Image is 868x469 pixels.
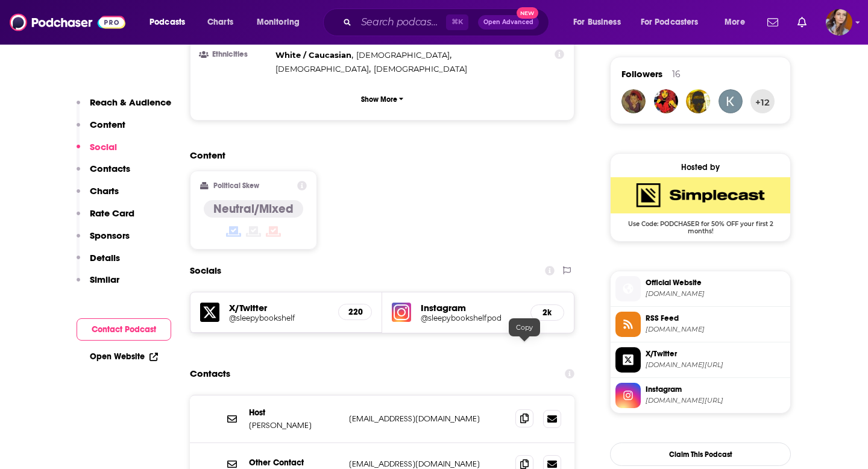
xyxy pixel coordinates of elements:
[275,64,369,74] span: [DEMOGRAPHIC_DATA]
[249,458,339,468] p: Other Contact
[90,96,171,108] p: Reach & Audience
[541,307,554,318] h5: 2k
[361,95,397,104] p: Show More
[77,141,117,163] button: Social
[213,181,259,190] h2: Political Skew
[200,13,241,32] a: Charts
[646,289,785,298] span: sleepybookshelf.com
[565,13,636,32] button: open menu
[356,48,451,62] span: ,
[90,230,130,241] p: Sponsors
[229,313,329,323] a: @sleepybookshelf
[200,88,564,110] button: Show More
[421,302,521,313] h5: Instagram
[646,384,785,395] span: Instagram
[615,312,785,337] a: RSS Feed[DOMAIN_NAME]
[275,62,371,76] span: ,
[826,9,852,36] button: Show profile menu
[275,48,353,62] span: ,
[826,9,852,36] span: Logged in as larisa.i
[90,351,158,362] a: Open Website
[77,274,119,296] button: Similar
[77,230,130,252] button: Sponsors
[77,96,171,119] button: Reach & Audience
[725,14,745,31] span: More
[621,89,646,113] img: Kikina42
[509,318,540,336] div: Copy
[483,19,533,25] span: Open Advanced
[90,119,125,130] p: Content
[646,277,785,288] span: Official Website
[10,11,125,34] img: Podchaser - Follow, Share and Rate Podcasts
[249,408,339,418] p: Host
[275,50,351,60] span: White / Caucasian
[90,185,119,197] p: Charts
[348,307,362,317] h5: 220
[610,442,791,466] button: Claim This Podcast
[421,313,521,323] a: @sleepybookshelfpod
[90,274,119,285] p: Similar
[611,177,790,234] a: SimpleCast Deal: Use Code: PODCHASER for 50% OFF your first 2 months!
[517,7,538,19] span: New
[611,162,790,172] div: Hosted by
[646,360,785,370] span: twitter.com/sleepybookshelf
[646,348,785,359] span: X/Twitter
[478,15,539,30] button: Open AdvancedNew
[826,9,852,36] img: User Profile
[573,14,621,31] span: For Business
[356,13,446,32] input: Search podcasts, credits, & more...
[77,318,171,341] button: Contact Podcast
[621,68,662,80] span: Followers
[90,252,120,263] p: Details
[349,459,506,469] p: [EMAIL_ADDRESS][DOMAIN_NAME]
[615,347,785,373] a: X/Twitter[DOMAIN_NAME][URL]
[611,177,790,213] img: SimpleCast Deal: Use Code: PODCHASER for 50% OFF your first 2 months!
[77,163,130,185] button: Contacts
[190,150,565,161] h2: Content
[763,12,783,33] a: Show notifications dropdown
[646,313,785,324] span: RSS Feed
[716,13,760,32] button: open menu
[190,362,230,385] h2: Contacts
[374,64,467,74] span: [DEMOGRAPHIC_DATA]
[615,383,785,408] a: Instagram[DOMAIN_NAME][URL]
[90,207,134,219] p: Rate Card
[77,252,120,274] button: Details
[190,259,221,282] h2: Socials
[229,302,329,313] h5: X/Twitter
[750,89,775,113] button: +12
[446,14,468,30] span: ⌘ K
[356,50,450,60] span: [DEMOGRAPHIC_DATA]
[615,276,785,301] a: Official Website[DOMAIN_NAME]
[90,163,130,174] p: Contacts
[77,207,134,230] button: Rate Card
[646,396,785,405] span: instagram.com/sleepybookshelfpod
[77,185,119,207] button: Charts
[654,89,678,113] img: SunshineGoth
[149,14,185,31] span: Podcasts
[349,414,506,424] p: [EMAIL_ADDRESS][DOMAIN_NAME]
[392,303,411,322] img: iconImage
[719,89,743,113] img: kathrynconnors27
[641,14,699,31] span: For Podcasters
[249,420,339,430] p: [PERSON_NAME]
[213,201,294,216] h4: Neutral/Mixed
[611,213,790,235] span: Use Code: PODCHASER for 50% OFF your first 2 months!
[141,13,201,32] button: open menu
[207,14,233,31] span: Charts
[335,8,561,36] div: Search podcasts, credits, & more...
[77,119,125,141] button: Content
[200,51,271,58] h3: Ethnicities
[646,325,785,334] span: feeds.simplecast.com
[686,89,710,113] img: johnnycashrice
[248,13,315,32] button: open menu
[90,141,117,153] p: Social
[672,69,681,80] div: 16
[633,13,716,32] button: open menu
